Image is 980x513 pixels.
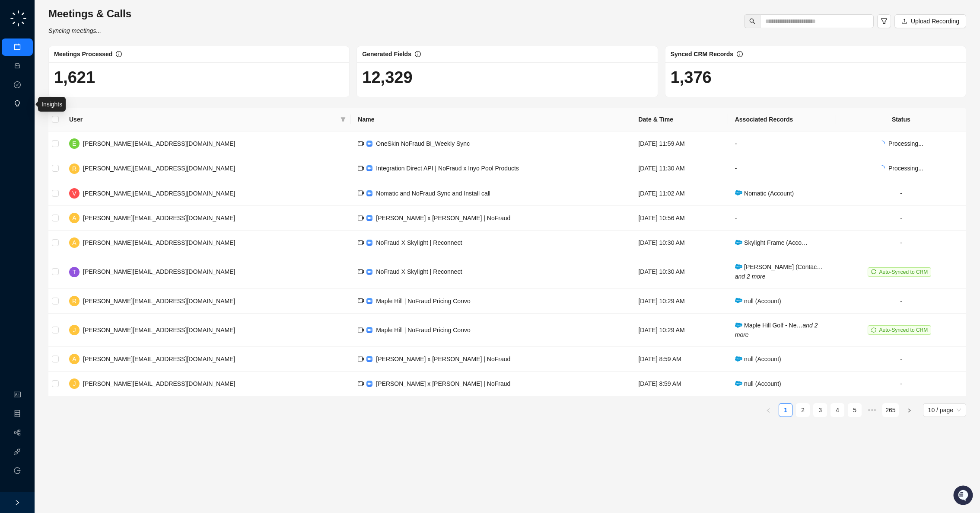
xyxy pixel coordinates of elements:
[907,408,912,413] span: right
[339,113,347,126] span: filter
[358,356,364,362] span: video-camera
[836,206,966,231] td: -
[358,165,364,171] span: video-camera
[35,117,70,133] a: 📶Status
[894,14,966,28] button: Upload Recording
[631,156,728,181] td: [DATE] 11:30 AM
[366,269,372,275] img: zoom-DkfWWZB2.png
[901,18,907,24] span: upload
[928,404,961,417] span: 10 / page
[72,296,76,306] span: R
[813,403,827,417] li: 3
[749,18,755,24] span: search
[54,67,344,87] h1: 1,621
[631,131,728,156] td: [DATE] 11:59 AM
[836,181,966,206] td: -
[735,322,818,338] span: Maple Hill Golf - Ne…
[735,322,818,338] i: and 2 more
[48,7,131,21] h3: Meetings & Calls
[883,404,898,417] a: 265
[836,231,966,255] td: -
[836,372,966,396] td: -
[9,48,157,62] h2: How can we help?
[5,117,35,133] a: 📚Docs
[902,403,916,417] button: right
[631,372,728,396] td: [DATE] 8:59 AM
[952,484,976,508] iframe: Open customer support
[83,140,235,147] span: [PERSON_NAME][EMAIL_ADDRESS][DOMAIN_NAME]
[735,190,794,197] span: Nomatic (Account)
[376,380,510,387] span: [PERSON_NAME] x [PERSON_NAME] | NoFraud
[376,165,519,172] span: Integration Direct API | NoFraud x Inyo Pool Products
[902,403,916,417] li: Next Page
[735,273,766,280] i: and 2 more
[366,141,372,147] img: zoom-DkfWWZB2.png
[882,403,898,417] li: 265
[29,87,109,93] div: We're available if you need us!
[728,156,836,181] td: -
[830,403,844,417] li: 4
[9,34,157,48] p: Welcome 👋
[761,403,775,417] button: left
[631,206,728,231] td: [DATE] 10:56 AM
[351,108,631,131] th: Name
[671,51,733,58] span: Synced CRM Records
[831,404,844,417] a: 4
[366,356,372,362] img: zoom-DkfWWZB2.png
[54,51,112,58] span: Meetings Processed
[761,403,775,417] li: Previous Page
[83,165,235,172] span: [PERSON_NAME][EMAIL_ADDRESS][DOMAIN_NAME]
[29,78,142,87] div: Start new chat
[72,189,76,198] span: V
[888,140,923,147] span: Processing...
[48,27,101,34] i: Syncing meetings...
[147,80,157,91] button: Start new chat
[358,215,364,221] span: video-camera
[358,141,364,147] span: video-camera
[9,122,16,128] div: 📚
[871,269,876,274] span: sync
[376,327,470,333] span: Maple Hill | NoFraud Pricing Convo
[376,239,462,246] span: NoFraud X Skylight | Reconnect
[376,356,510,362] span: [PERSON_NAME] x [PERSON_NAME] | NoFraud
[796,403,810,417] li: 2
[376,268,462,275] span: NoFraud X Skylight | Reconnect
[728,131,836,156] td: -
[631,289,728,313] td: [DATE] 10:29 AM
[9,8,26,26] img: Swyft AI
[879,269,928,275] span: Auto-Synced to CRM
[17,121,32,129] span: Docs
[376,190,490,197] span: Nomatic and NoFraud Sync and Install call
[72,164,76,173] span: R
[865,403,879,417] span: •••
[69,115,337,124] span: User
[83,239,235,246] span: [PERSON_NAME][EMAIL_ADDRESS][DOMAIN_NAME]
[848,404,861,417] a: 5
[14,500,20,506] span: right
[631,347,728,372] td: [DATE] 8:59 AM
[366,190,372,196] img: zoom-DkfWWZB2.png
[737,51,743,57] span: info-circle
[376,140,470,147] span: OneSkin NoFraud Bi_Weekly Sync
[366,327,372,333] img: zoom-DkfWWZB2.png
[362,51,411,58] span: Generated Fields
[848,403,862,417] li: 5
[358,190,364,196] span: video-camera
[911,16,959,26] span: Upload Recording
[631,181,728,206] td: [DATE] 11:02 AM
[72,238,76,247] span: A
[366,165,372,171] img: zoom-DkfWWZB2.png
[358,298,364,304] span: video-camera
[358,269,364,275] span: video-camera
[73,379,76,388] span: J
[358,381,364,387] span: video-camera
[83,268,235,275] span: [PERSON_NAME][EMAIL_ADDRESS][DOMAIN_NAME]
[366,381,372,387] img: zoom-DkfWWZB2.png
[631,314,728,347] td: [DATE] 10:29 AM
[48,121,67,129] span: Status
[766,408,771,413] span: left
[735,298,781,305] span: null (Account)
[728,206,836,231] td: -
[73,325,76,335] span: J
[83,298,235,305] span: [PERSON_NAME][EMAIL_ADDRESS][DOMAIN_NAME]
